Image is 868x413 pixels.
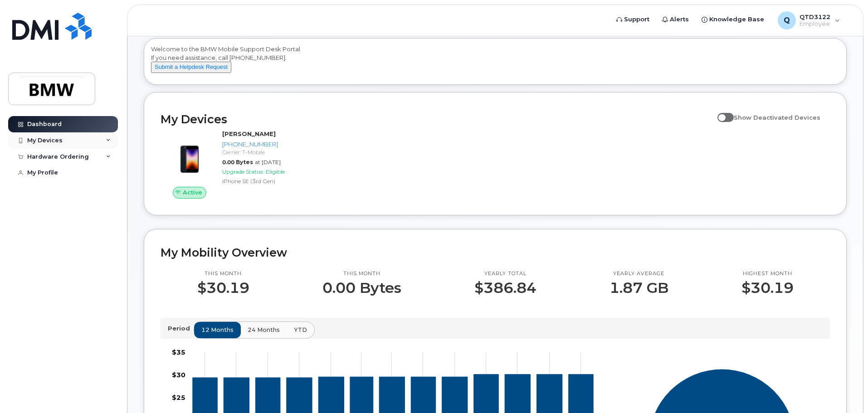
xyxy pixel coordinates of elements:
button: Submit a Helpdesk Request [151,62,231,73]
iframe: Messenger Launcher [829,374,861,406]
p: This month [322,270,401,277]
a: Support [610,10,656,29]
span: Q [784,15,790,26]
p: Yearly average [610,270,668,277]
input: Show Deactivated Devices [717,109,725,116]
tspan: $25 [172,393,185,401]
p: 1.87 GB [610,280,668,296]
p: This month [197,270,249,277]
p: $30.19 [197,280,249,296]
span: Eligible [266,168,285,175]
h2: My Mobility Overview [161,246,830,259]
span: at [DATE] [255,159,281,165]
span: Show Deactivated Devices [734,114,820,121]
a: Alerts [656,10,695,29]
p: Yearly total [474,270,536,277]
div: QTD3122 [771,11,846,29]
span: Active [183,188,202,197]
span: Upgrade Status: [222,168,264,175]
span: Employee [800,20,830,28]
span: 0.00 Bytes [222,159,253,165]
p: 0.00 Bytes [322,280,401,296]
a: Knowledge Base [695,10,770,29]
div: Carrier: T-Mobile [222,148,316,156]
tspan: $30 [172,371,185,379]
div: [PHONE_NUMBER] [222,140,316,149]
h2: My Devices [161,112,713,126]
p: $386.84 [474,280,536,296]
div: Welcome to the BMW Mobile Support Desk Portal If you need assistance, call [PHONE_NUMBER]. [151,45,839,81]
p: Highest month [741,270,794,277]
span: 24 months [248,326,280,334]
img: image20231002-3703462-1angbar.jpeg [168,134,211,178]
a: Active[PERSON_NAME][PHONE_NUMBER]Carrier: T-Mobile0.00 Bytesat [DATE]Upgrade Status:EligibleiPhon... [161,130,320,199]
span: QTD3122 [800,13,830,20]
a: Submit a Helpdesk Request [151,63,231,70]
tspan: $35 [172,348,185,356]
span: YTD [294,326,307,334]
p: Period [168,324,194,333]
p: $30.19 [741,280,794,296]
span: Support [624,15,649,24]
strong: [PERSON_NAME] [222,130,276,137]
div: iPhone SE (3rd Gen) [222,177,316,185]
span: Alerts [670,15,689,24]
span: Knowledge Base [709,15,764,24]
